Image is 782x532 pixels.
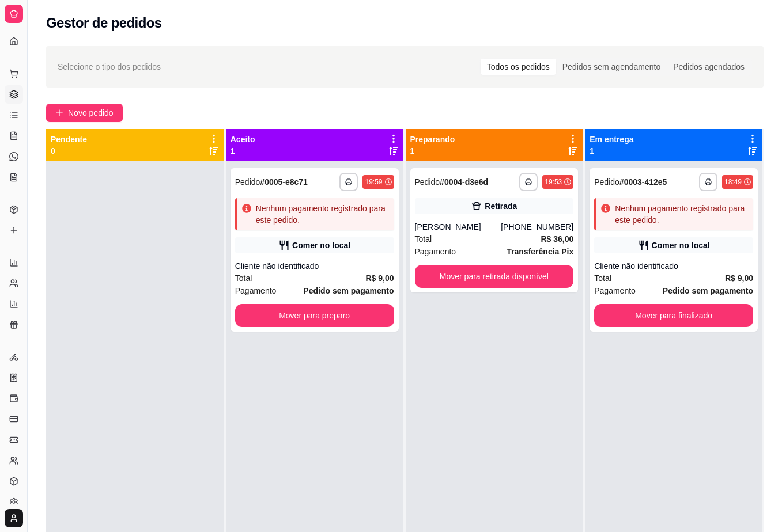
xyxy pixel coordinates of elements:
div: 18:49 [724,177,742,187]
strong: Pedido sem pagamento [303,286,394,295]
div: Nenhum pagamento registrado para este pedido. [615,203,749,226]
p: 1 [410,145,455,157]
span: Pagamento [235,284,277,297]
strong: R$ 36,00 [541,234,573,244]
strong: # 0003-412e5 [619,177,667,187]
strong: R$ 9,00 [365,273,394,283]
div: Cliente não identificado [235,260,394,272]
span: Total [594,272,611,284]
p: 0 [51,145,87,157]
strong: Pedido sem pagamento [663,286,753,295]
span: Pedido [235,177,260,187]
p: Pendente [51,134,87,145]
strong: # 0005-e8c71 [260,177,308,187]
p: 1 [590,145,633,157]
div: Comer no local [652,240,710,251]
span: Selecione o tipo dos pedidos [58,60,161,73]
span: plus [55,109,63,117]
p: Preparando [410,134,455,145]
div: 19:59 [365,177,382,187]
div: [PHONE_NUMBER] [501,221,573,233]
strong: Transferência Pix [507,247,573,256]
span: Pedido [594,177,619,187]
strong: R$ 9,00 [725,273,753,283]
strong: # 0004-d3e6d [440,177,488,187]
div: Comer no local [292,240,350,251]
button: Mover para preparo [235,304,394,327]
h2: Gestor de pedidos [46,14,162,32]
span: Novo pedido [68,107,114,119]
div: Retirada [485,200,517,212]
span: Pedido [415,177,440,187]
span: Total [415,233,432,245]
div: Todos os pedidos [481,59,556,75]
p: Aceito [231,134,255,145]
button: Mover para retirada disponível [415,265,574,288]
div: Nenhum pagamento registrado para este pedido. [256,203,390,226]
span: Pagamento [415,245,456,258]
span: Total [235,272,252,284]
div: Pedidos sem agendamento [556,59,667,75]
div: Cliente não identificado [594,260,753,272]
p: Em entrega [590,134,633,145]
div: Pedidos agendados [667,59,751,75]
p: 1 [231,145,255,157]
div: [PERSON_NAME] [415,221,501,233]
span: Pagamento [594,284,636,297]
button: Novo pedido [46,104,123,122]
button: Mover para finalizado [594,304,753,327]
div: 19:53 [545,177,562,187]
